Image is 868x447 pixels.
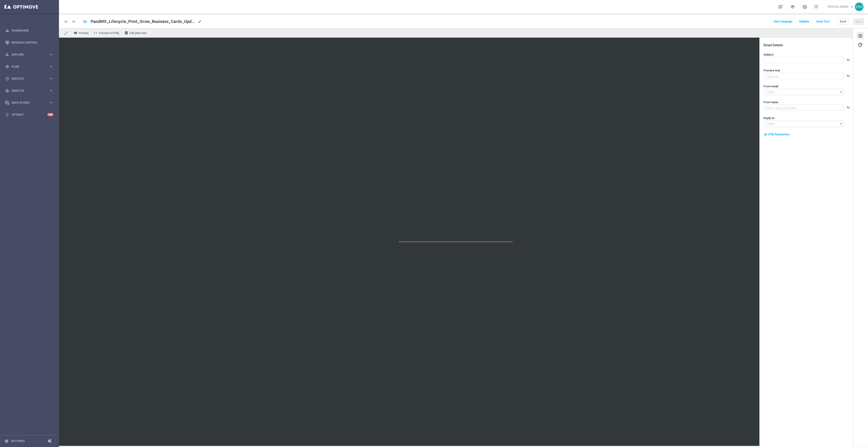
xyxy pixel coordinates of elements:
[763,116,775,120] label: Reply-to
[5,65,54,68] button: gps_fixed Plan keyboard_arrow_right
[763,69,780,72] label: Preview text
[763,89,844,95] input: Select
[763,85,778,88] label: From email
[83,19,87,24] i: folder
[858,33,863,39] span: tune
[773,19,793,25] button: Run Campaign
[5,113,54,117] button: lightbulb Optibot +10
[5,101,49,105] div: Data Studio
[5,89,54,93] button: track_changes Analyze keyboard_arrow_right
[839,89,844,95] i: arrow_drop_down
[91,19,196,24] span: PandMS_Lifecycle_Print_Grow_Business_Cards_UpdatedOct2025
[839,121,844,127] i: arrow_drop_down
[198,20,202,24] span: mode_edit
[94,31,97,35] span: code
[5,109,53,121] div: Optibot
[763,53,773,56] label: Subject
[93,30,122,36] button: code Convert to HTML
[5,101,54,105] button: Data Studio keyboard_arrow_right
[846,58,850,62] button: playlist_add
[764,133,767,136] i: my_location
[5,53,9,57] i: person_search
[12,101,49,104] span: Data Studio
[5,65,9,69] i: gps_fixed
[5,113,9,117] i: lightbulb
[49,76,53,81] i: keyboard_arrow_right
[5,29,9,33] i: equalizer
[49,52,53,57] i: keyboard_arrow_right
[5,439,9,443] i: settings
[5,53,54,56] button: person_search Explore keyboard_arrow_right
[853,18,864,25] button: Save
[5,89,9,93] i: track_changes
[74,31,77,35] i: remove_red_eye
[12,89,49,92] span: Analyze
[123,30,149,36] button: receipt Edit plain text
[846,74,850,78] button: playlist_add
[846,106,850,109] button: playlist_add
[849,4,854,9] span: keyboard_arrow_down
[5,24,53,37] div: Dashboard
[763,43,852,47] div: Email Details
[815,19,830,25] button: Send Test
[798,19,810,25] button: Validate
[763,100,778,104] label: From name
[79,32,89,35] span: Preview
[857,32,864,39] button: tune
[49,100,53,105] i: keyboard_arrow_right
[799,20,809,23] span: Validate
[49,64,53,69] i: keyboard_arrow_right
[5,53,49,57] div: Explore
[12,37,53,49] a: Mission Control
[5,77,49,81] div: Execute
[5,65,49,69] div: Plan
[5,77,9,81] i: play_circle_outline
[768,133,790,136] span: UTM Parameters
[855,2,863,11] div: MM
[790,4,795,9] span: school
[130,32,146,35] span: Edit plain text
[49,88,53,93] i: keyboard_arrow_right
[12,65,49,68] span: Plan
[12,109,47,121] a: Optibot
[82,18,88,25] button: folder
[73,30,91,36] button: remove_red_eye Preview
[12,53,49,56] span: Explore
[5,29,54,32] button: equalizer Dashboard
[857,41,864,48] button: palette
[5,41,54,44] button: Mission Control
[763,121,844,127] input: Select
[827,3,855,10] a: [PERSON_NAME]keyboard_arrow_down
[99,32,119,35] span: Convert to HTML
[5,77,54,81] button: play_circle_outline Execute keyboard_arrow_right
[837,18,849,25] button: Back
[5,89,49,93] div: Analyze
[12,77,49,80] span: Execute
[124,31,128,35] i: receipt
[12,24,53,37] a: Dashboard
[858,42,863,48] span: palette
[763,132,790,137] button: my_location UTM Parameters
[11,440,25,442] a: Settings
[47,113,53,116] div: +10
[5,37,53,49] div: Mission Control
